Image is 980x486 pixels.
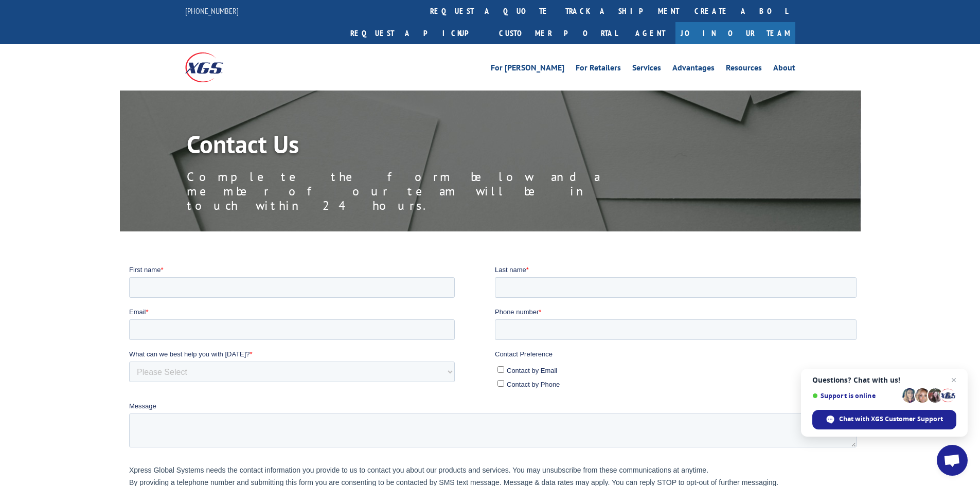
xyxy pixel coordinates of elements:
[187,170,650,213] p: Complete the form below and a member of our team will be in touch within 24 hours.
[948,374,960,386] span: Close chat
[675,22,795,44] a: Join Our Team
[937,445,968,476] div: Open chat
[839,415,943,424] span: Chat with XGS Customer Support
[576,64,621,75] a: For Retailers
[672,64,715,75] a: Advantages
[812,392,899,400] span: Support is online
[187,132,650,161] h1: Contact Us
[812,376,956,384] span: Questions? Chat with us!
[185,6,239,16] a: [PHONE_NUMBER]
[491,22,625,44] a: Customer Portal
[726,64,762,75] a: Resources
[632,64,661,75] a: Services
[343,22,491,44] a: Request a pickup
[773,64,795,75] a: About
[491,64,564,75] a: For [PERSON_NAME]
[812,410,956,429] div: Chat with XGS Customer Support
[625,22,675,44] a: Agent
